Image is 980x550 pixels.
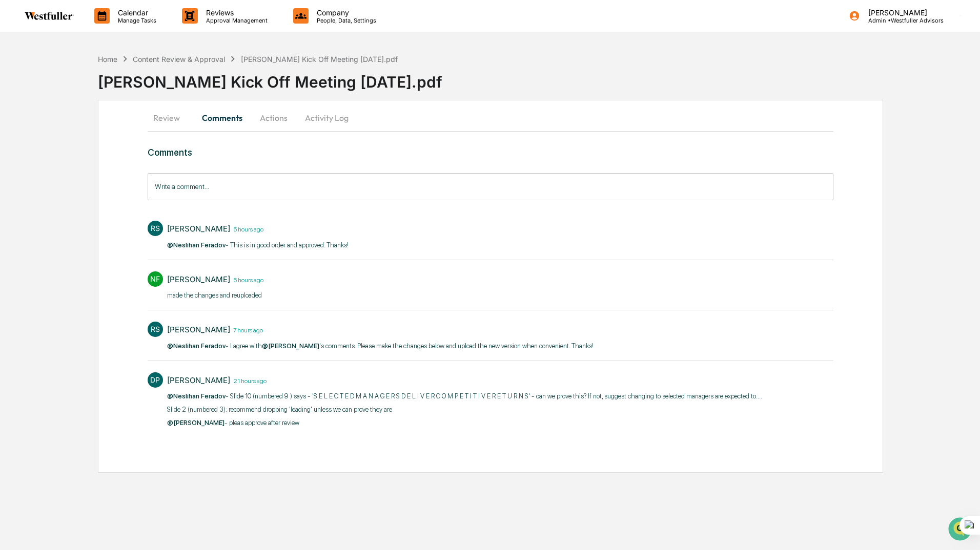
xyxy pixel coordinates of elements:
[198,8,273,17] p: Reviews
[167,419,224,427] span: @[PERSON_NAME]
[167,224,230,234] div: [PERSON_NAME]
[21,149,65,159] span: Data Lookup
[6,144,69,163] a: 🔎Data Lookup
[148,105,194,130] button: Review
[98,65,980,91] div: [PERSON_NAME] Kick Off Meeting [DATE].pdf
[167,418,762,428] p: - pleas approve after review
[167,375,230,385] div: [PERSON_NAME]
[167,341,594,351] p: - I agree with 's comments. Please make the changes below and upload the new version when conveni...
[6,125,70,143] a: 🖐️Preclearance
[230,325,263,334] time: Friday, September 19, 2025 at 6:35:36 AM PDT
[174,81,187,94] button: Start new chat
[10,150,18,158] div: 🔎
[230,224,263,233] time: Friday, September 19, 2025 at 7:54:12 AM PDT
[74,130,83,138] div: 🗄️
[21,129,66,139] span: Preclearance
[35,89,130,97] div: We're available if you need us!
[167,274,230,284] div: [PERSON_NAME]
[194,105,251,130] button: Comments
[860,17,944,24] p: Admin • Westfuller Advisors
[10,22,187,38] p: How can we help?
[148,322,163,337] div: RS
[133,55,225,64] div: Content Review & Approval
[167,392,226,400] span: @Neslihan Feradov
[98,55,117,64] div: Home
[262,342,319,350] span: @[PERSON_NAME]
[167,391,762,401] p: - Slide 10 (numbered 9 ) says - 'S E L E C T E D M A N A G E R S D E L I V E R C O M P E T I T I ...
[70,125,131,143] a: 🗄️Attestations
[167,241,226,249] span: @Neslihan Feradov
[860,8,944,17] p: [PERSON_NAME]
[309,8,381,17] p: Company
[167,405,762,415] p: Slide 2 (numbered 3): recommend dropping 'leading' unless we can prove they are
[148,147,833,158] h3: Comments
[198,17,273,24] p: Approval Management
[167,342,226,350] span: @Neslihan Feradov
[102,174,124,181] span: Pylon
[167,240,349,250] p: - This is in good order and approved. Thanks!​
[251,105,297,130] button: Actions
[10,78,29,97] img: 1746055101610-c473b297-6a78-478c-a979-82029cc54cd1
[230,275,263,284] time: Friday, September 19, 2025 at 7:49:43 AM PDT
[148,271,163,287] div: NF
[947,516,975,544] iframe: Open customer support
[72,173,124,181] a: Powered byPylon
[167,290,263,301] p: made the changes and reuploaded ​
[167,325,230,334] div: [PERSON_NAME]
[309,17,381,24] p: People, Data, Settings
[230,376,267,385] time: Thursday, September 18, 2025 at 3:50:21 PM PDT
[110,8,161,17] p: Calendar
[241,55,398,64] div: [PERSON_NAME] Kick Off Meeting [DATE].pdf
[148,372,163,388] div: DP
[148,105,833,130] div: secondary tabs example
[35,78,168,89] div: Start new chat
[110,17,161,24] p: Manage Tasks
[25,12,74,20] img: logo
[10,130,18,138] div: 🖐️
[85,129,127,139] span: Attestations
[297,105,357,130] button: Activity Log
[148,221,163,236] div: RS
